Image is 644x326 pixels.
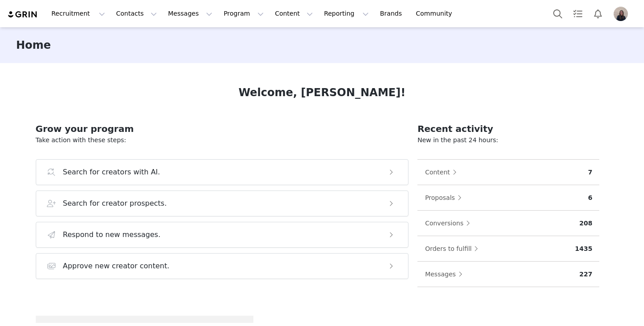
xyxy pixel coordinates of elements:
h2: Recent activity [417,122,599,135]
p: Take action with these steps: [36,135,409,145]
button: Recruitment [46,4,110,24]
button: Messages [425,267,467,281]
h3: Respond to new messages. [63,229,161,240]
h3: Search for creator prospects. [63,198,167,209]
button: Orders to fulfill [425,241,483,256]
button: Search [548,4,568,24]
h3: Search for creators with AI. [63,167,160,178]
button: Reporting [319,4,374,24]
button: Messages [163,4,218,24]
a: Tasks [568,4,588,24]
img: grin logo [7,10,38,19]
p: 208 [579,219,592,228]
button: Respond to new messages. [36,222,409,248]
button: Search for creator prospects. [36,191,409,216]
button: Contacts [111,4,162,24]
button: Profile [608,7,637,21]
button: Program [218,4,269,24]
h2: Grow your program [36,122,409,135]
button: Notifications [588,4,608,24]
button: Proposals [425,191,466,205]
button: Approve new creator content. [36,253,409,279]
p: 227 [579,270,592,279]
p: 6 [588,193,593,203]
h1: Welcome, [PERSON_NAME]! [239,85,406,101]
p: New in the past 24 hours: [417,135,599,145]
p: 7 [588,168,593,177]
button: Search for creators with AI. [36,159,409,185]
button: Content [269,4,318,24]
button: Conversions [425,216,475,230]
h3: Home [16,37,51,53]
a: Brands [375,4,410,24]
a: Community [411,4,462,24]
p: 1435 [575,244,593,254]
button: Content [425,165,461,179]
img: 1cdbb7aa-9e77-4d87-9340-39fe3d42aad1.jpg [614,7,628,21]
h3: Approve new creator content. [63,261,170,271]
